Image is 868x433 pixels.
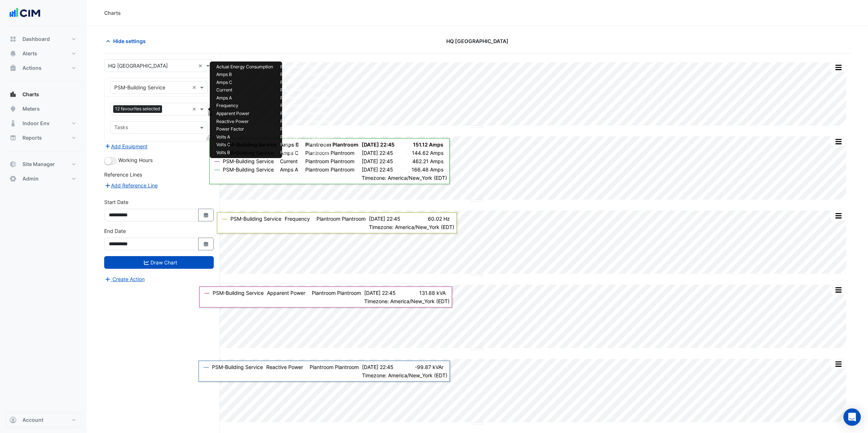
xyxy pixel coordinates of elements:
span: Clear [192,105,198,113]
button: Reports [6,131,81,145]
td: Current [213,86,277,94]
td: Plantroom [305,118,334,126]
td: Plantroom [305,126,334,133]
button: Account [6,413,81,427]
td: Plantroom [277,102,305,110]
td: Plantroom [277,78,305,86]
td: Plantroom [305,110,334,118]
label: Start Date [104,198,128,206]
span: Clear [192,84,198,91]
td: Volts C [213,141,277,149]
td: Plantroom [277,141,305,149]
td: Reactive Power [213,118,277,126]
label: End Date [104,227,126,235]
span: Dashboard [22,35,50,43]
span: Meters [22,105,40,113]
span: Choose Function [207,110,214,116]
app-icon: Alerts [9,50,17,57]
td: Volts A [213,133,277,141]
td: Actual Energy Consumption [213,63,277,71]
td: Plantroom [277,149,305,157]
td: Power Factor [213,126,277,133]
button: Charts [6,87,81,102]
td: Plantroom [277,133,305,141]
app-icon: Reports [9,134,17,141]
app-icon: Site Manager [9,161,17,168]
td: Amps B [213,71,277,79]
span: Indoor Env [22,120,50,127]
app-icon: Charts [9,91,17,98]
td: Plantroom [277,86,305,94]
img: Company Logo [9,6,41,20]
button: Alerts [6,46,81,61]
label: Reference Lines [104,171,142,178]
span: Hide settings [113,37,146,45]
button: Site Manager [6,157,81,171]
app-icon: Dashboard [9,35,17,43]
app-icon: Admin [9,175,17,182]
span: Admin [22,175,39,182]
button: More Options [831,211,846,220]
td: Plantroom [277,71,305,79]
td: Plantroom [305,78,334,86]
td: Amps A [213,94,277,102]
span: Charts [22,91,39,98]
td: Plantroom [277,63,305,71]
div: Tasks [113,123,128,133]
td: Plantroom [305,94,334,102]
button: More Options [831,285,846,294]
td: Plantroom [305,102,334,110]
span: HQ [GEOGRAPHIC_DATA] [446,37,509,45]
td: Apparent Power [213,110,277,118]
span: Reports [22,134,42,141]
td: Amps C [213,78,277,86]
td: Plantroom [277,94,305,102]
span: Working Hours [118,157,153,163]
app-icon: Meters [9,105,17,113]
button: Indoor Env [6,116,81,131]
span: Site Manager [22,161,55,168]
td: Plantroom [305,141,334,149]
td: Plantroom [277,110,305,118]
td: Plantroom [305,149,334,157]
button: Actions [6,61,81,75]
div: Open Intercom Messenger [843,408,861,426]
td: All [305,63,334,71]
span: Actions [22,64,42,72]
div: Charts [104,9,121,17]
span: Account [22,416,43,424]
fa-icon: Select Date [203,241,209,247]
button: Dashboard [6,32,81,46]
span: 12 favourites selected [113,105,162,113]
span: Clone Favourites and Tasks from this Equipment to other Equipment [207,135,212,141]
button: More Options [831,137,846,146]
td: Plantroom [277,118,305,126]
fa-icon: Select Date [203,212,209,218]
button: Admin [6,171,81,186]
button: Draw Chart [104,256,214,269]
button: More Options [831,360,846,369]
button: Create Action [104,275,145,283]
td: Plantroom [305,133,334,141]
button: Add Reference Line [104,181,158,190]
td: Volts B [213,149,277,157]
td: Plantroom [305,71,334,79]
td: Plantroom [277,126,305,133]
button: More Options [831,63,846,72]
app-icon: Indoor Env [9,120,17,127]
button: Meters [6,102,81,116]
td: Plantroom [305,86,334,94]
span: Alerts [22,50,37,57]
button: Add Equipment [104,142,148,150]
span: Clear [198,62,204,69]
td: Frequency [213,102,277,110]
app-icon: Actions [9,64,17,72]
button: Hide settings [104,35,150,47]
